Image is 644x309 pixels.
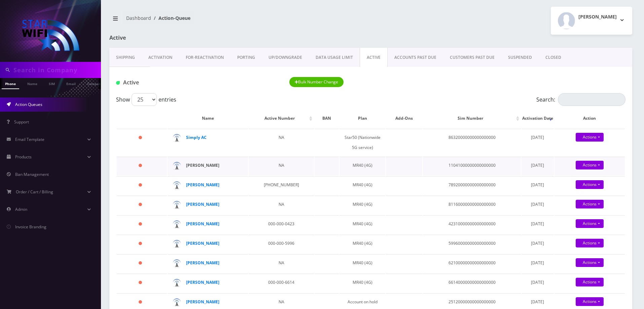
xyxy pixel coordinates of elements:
span: Invoice Branding [15,224,46,230]
th: Activation Date: activate to sort column ascending [522,109,554,128]
a: Dashboard [126,15,151,21]
input: Search in Company [13,64,99,76]
h1: Active [109,35,277,41]
td: [PHONE_NUMBER] [249,176,314,195]
span: [DATE] [531,134,544,140]
button: [PERSON_NAME] [551,7,632,35]
span: Order / Cart / Billing [16,189,53,195]
a: Shipping [109,48,142,67]
td: 11041000000000000000 [423,157,521,176]
span: [DATE] [531,299,544,305]
a: Name [24,78,41,88]
th: BAN [315,109,339,128]
td: 62100000000000000000 [423,254,521,273]
a: Actions [576,133,604,142]
span: [DATE] [531,279,544,285]
h2: [PERSON_NAME] [578,14,617,20]
span: Support [14,119,29,125]
span: [DATE] [531,260,544,266]
li: Action-Queue [151,14,190,22]
a: CLOSED [539,48,568,67]
td: MR40 (4G) [339,235,385,254]
a: UP/DOWNGRADE [262,48,309,67]
select: Showentries [132,93,157,106]
a: [PERSON_NAME] [186,299,219,305]
input: Search: [558,93,625,106]
span: Action Queues [15,102,42,107]
a: ACTIVE [360,48,388,67]
img: Active [116,81,120,85]
td: 86320000000000000000 [423,129,521,156]
th: Name [168,109,248,128]
th: Plan [339,109,385,128]
a: ACCOUNTS PAST DUE [388,48,443,67]
a: [PERSON_NAME] [186,260,219,266]
a: CUSTOMERS PAST DUE [443,48,501,67]
th: Active Number: activate to sort column ascending [249,109,314,128]
td: 81160000000000000000 [423,196,521,215]
td: 000-000-5996 [249,235,314,254]
strong: [PERSON_NAME] [186,240,219,246]
button: Bulk Number Change [289,77,344,87]
span: Admin [15,206,27,212]
td: Star50 (Nationwide 5G service) [339,129,385,156]
a: Actions [576,239,604,247]
span: [DATE] [531,162,544,168]
a: Simply AC [186,134,207,140]
td: 78920000000000000000 [423,176,521,195]
td: MR40 (4G) [339,215,385,234]
td: NA [249,157,314,176]
span: Email Template [15,137,44,142]
td: NA [249,254,314,273]
td: NA [249,196,314,215]
a: [PERSON_NAME] [186,279,219,285]
a: Email [63,78,79,88]
a: PORTING [230,48,262,67]
a: Actions [576,161,604,169]
td: MR40 (4G) [339,176,385,195]
a: DATA USAGE LIMIT [309,48,360,67]
span: Ban Management [15,171,49,177]
th: Action [554,109,625,128]
h1: Active [116,79,279,86]
a: Actions [576,258,604,267]
a: Actions [576,297,604,306]
td: 66140000000000000000 [423,274,521,293]
a: SUSPENDED [501,48,539,67]
img: StarWiFi [20,18,81,52]
a: Company [84,78,106,88]
a: Phone [2,78,19,89]
td: 000-000-6614 [249,274,314,293]
td: 42310000000000000000 [423,215,521,234]
a: Actions [576,219,604,228]
a: Actions [576,180,604,189]
span: [DATE] [531,201,544,207]
a: [PERSON_NAME] [186,201,219,207]
td: MR40 (4G) [339,157,385,176]
td: MR40 (4G) [339,254,385,273]
span: [DATE] [531,221,544,227]
td: MR40 (4G) [339,274,385,293]
a: Activation [142,48,179,67]
a: FOR-REActivation [179,48,230,67]
td: NA [249,129,314,156]
td: MR40 (4G) [339,196,385,215]
label: Search: [536,93,625,106]
span: Products [15,154,32,160]
a: Actions [576,200,604,208]
span: [DATE] [531,182,544,188]
strong: [PERSON_NAME] [186,221,219,227]
th: Sim Number: activate to sort column ascending [423,109,521,128]
a: [PERSON_NAME] [186,162,219,168]
nav: breadcrumb [109,11,366,30]
a: [PERSON_NAME] [186,182,219,188]
span: [DATE] [531,240,544,246]
td: 59960000000000000000 [423,235,521,254]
